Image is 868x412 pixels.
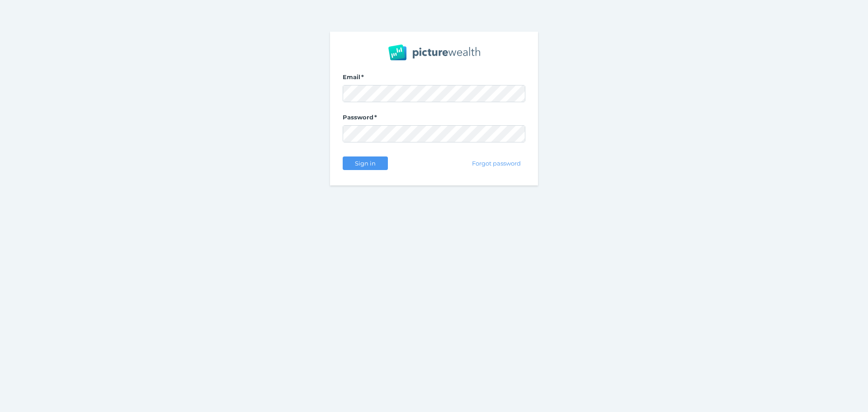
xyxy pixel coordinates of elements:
button: Forgot password [468,156,525,170]
img: PW [388,44,480,61]
span: Sign in [351,160,379,167]
span: Forgot password [468,160,525,167]
label: Password [343,114,525,125]
label: Email [343,73,525,85]
button: Sign in [343,156,388,170]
